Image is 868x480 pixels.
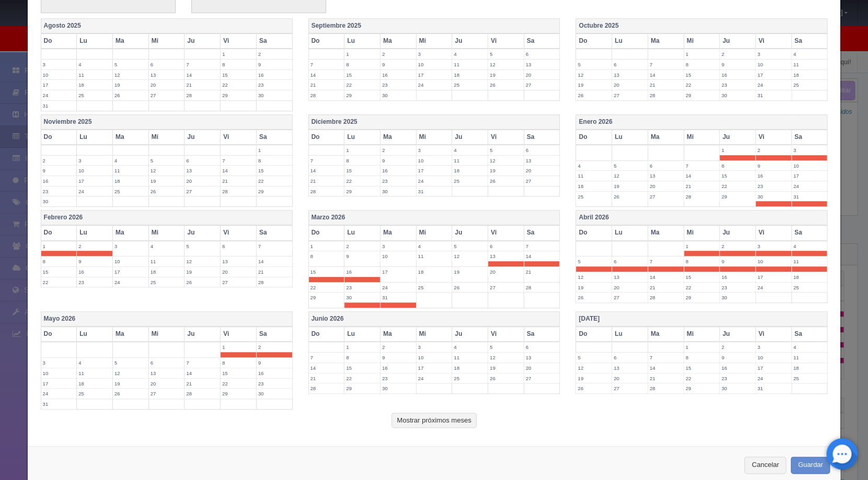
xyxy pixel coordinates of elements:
label: 8 [720,161,755,171]
label: 9 [380,156,416,166]
label: 6 [648,161,684,171]
label: 6 [612,256,647,266]
label: 5 [576,353,611,362]
label: 24 [756,283,791,292]
label: 20 [612,283,647,292]
label: 8 [344,156,380,166]
label: 29 [720,192,755,202]
label: 30 [41,196,77,206]
label: 10 [113,256,148,266]
label: 3 [416,49,452,59]
label: 18 [792,272,827,282]
label: 7 [524,241,560,251]
label: 27 [648,192,684,202]
label: 19 [149,176,184,186]
label: 13 [149,70,184,80]
label: 13 [524,60,560,69]
label: 27 [524,176,560,186]
label: 4 [77,60,112,69]
label: 27 [612,90,647,100]
label: 25 [452,80,488,90]
label: 7 [309,353,344,362]
label: 31 [792,192,827,202]
label: 21 [221,176,256,186]
label: 22 [684,80,720,90]
label: 18 [576,181,611,191]
label: 22 [720,181,755,191]
label: 9 [41,166,77,175]
label: 5 [113,60,148,69]
label: 8 [684,60,720,69]
label: 14 [684,171,720,181]
label: 15 [684,272,720,282]
label: 19 [113,80,148,90]
label: 20 [221,267,256,277]
label: 3 [792,145,827,155]
label: 13 [221,256,256,266]
label: 3 [756,342,791,352]
label: 24 [416,80,452,90]
label: 25 [77,90,112,100]
label: 12 [488,60,524,69]
label: 6 [524,49,560,59]
label: 15 [684,70,720,80]
label: 30 [720,90,755,100]
label: 2 [720,342,755,352]
label: 20 [149,80,184,90]
label: 1 [720,145,755,155]
label: 5 [184,241,220,251]
label: 27 [221,277,256,287]
label: 3 [41,60,77,69]
label: 17 [416,166,452,175]
label: 6 [524,145,560,155]
label: 8 [41,256,77,266]
label: 29 [684,292,720,302]
label: 14 [648,70,684,80]
label: 31 [41,101,77,111]
label: 12 [488,353,524,362]
label: 11 [113,166,148,175]
label: 11 [77,70,112,80]
label: 24 [380,283,416,292]
label: 5 [149,156,184,166]
label: 28 [684,192,720,202]
label: 5 [612,161,647,171]
label: 29 [309,292,344,302]
label: 15 [309,267,344,277]
label: 27 [184,186,220,196]
label: 10 [416,60,452,69]
label: 10 [416,156,452,166]
label: 12 [113,70,148,80]
label: 19 [452,267,488,277]
label: 12 [488,156,524,166]
label: 23 [756,181,791,191]
label: 11 [452,60,488,69]
label: 16 [344,267,380,277]
label: 23 [344,283,380,292]
label: 16 [720,272,755,282]
label: 8 [344,60,380,69]
label: 1 [344,342,380,352]
label: 6 [221,241,256,251]
label: 22 [344,80,380,90]
label: 17 [380,267,416,277]
label: 16 [77,267,112,277]
label: 3 [380,241,416,251]
label: 10 [77,166,112,175]
label: 29 [684,90,720,100]
label: 13 [648,171,684,181]
label: 26 [149,186,184,196]
label: 4 [792,241,827,251]
label: 7 [184,60,220,69]
label: 31 [416,186,452,196]
label: 1 [221,49,256,59]
label: 31 [756,90,791,100]
label: 28 [309,90,344,100]
label: 4 [792,342,827,352]
label: 17 [756,70,791,80]
label: 24 [756,80,791,90]
label: 3 [756,49,791,59]
label: 4 [416,241,452,251]
label: 9 [257,60,292,69]
label: 12 [576,272,611,282]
